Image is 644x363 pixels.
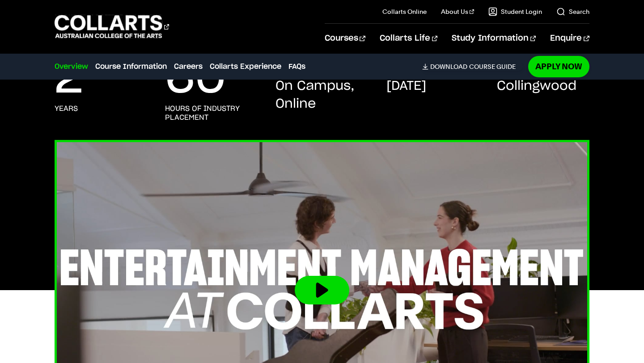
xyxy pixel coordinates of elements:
h3: hours of industry placement [165,104,258,122]
a: FAQs [288,61,305,72]
a: Apply Now [528,56,589,77]
p: [DATE] [386,77,426,95]
a: Collarts Life [380,24,437,53]
h3: years [55,104,78,113]
p: Collingwood [497,77,576,95]
a: DownloadCourse Guide [422,63,523,71]
a: Collarts Experience [210,61,281,72]
span: Download [430,63,467,71]
a: Overview [55,61,88,72]
div: Go to homepage [55,14,169,39]
a: Search [556,7,589,16]
a: Study Information [452,24,536,53]
p: 60 [165,61,226,97]
a: Course Information [95,61,167,72]
a: Enquire [550,24,589,53]
p: 2 [55,61,83,97]
a: About Us [441,7,474,16]
p: On Campus, Online [275,77,368,113]
a: Courses [325,24,365,53]
a: Student Login [488,7,542,16]
a: Collarts Online [382,7,427,16]
a: Careers [174,61,203,72]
